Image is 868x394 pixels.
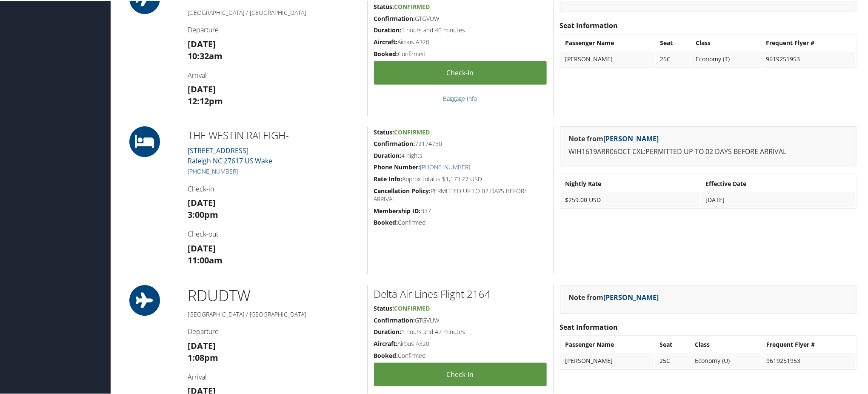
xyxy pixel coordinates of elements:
a: [STREET_ADDRESS]Raleigh NC 27617 US Wake [188,145,273,165]
h5: [GEOGRAPHIC_DATA] / [GEOGRAPHIC_DATA] [188,8,361,16]
h5: Airbus A320 [374,339,547,347]
strong: Phone Number: [374,162,420,170]
strong: Note from [569,292,659,301]
h2: Delta Air Lines Flight 2164 [374,286,547,300]
strong: Confirmation: [374,315,415,323]
h5: GTGVUW [374,14,547,22]
strong: 1:08pm [188,351,218,363]
strong: Seat Information [560,20,618,29]
strong: Booked: [374,217,398,226]
th: Nightly Rate [561,175,701,191]
td: Economy (U) [691,352,762,368]
strong: [DATE] [188,242,216,253]
td: $259.00 USD [561,191,701,207]
h4: Check-in [188,183,361,193]
td: [PERSON_NAME] [561,51,655,66]
strong: Aircraft: [374,339,398,347]
th: Effective Date [701,175,855,191]
h5: Approx total is $1,173.27 USD [374,174,547,183]
span: Confirmed [394,127,430,135]
strong: Confirmation: [374,14,415,22]
a: Check-in [374,60,547,84]
strong: Seat Information [560,322,618,331]
h5: Airbus A320 [374,37,547,46]
strong: Note from [569,133,659,143]
h4: Arrival [188,70,361,79]
h5: 1 hours and 47 minutes [374,327,547,335]
strong: Booked: [374,49,398,57]
h5: PERMITTED UP TO 02 DAYS BEFORE ARRIVAL [374,186,547,203]
th: Class [691,336,762,351]
a: Baggage Info [443,94,477,102]
td: 25C [655,352,690,368]
strong: Membership ID: [374,206,421,214]
th: Passenger Name [561,34,655,50]
h1: RDU DTW [188,284,361,305]
h5: Confirmed [374,351,547,359]
strong: Status: [374,127,394,135]
a: [PHONE_NUMBER] [420,162,471,170]
strong: Rate Info: [374,174,403,182]
a: [PHONE_NUMBER] [188,166,238,174]
a: [PERSON_NAME] [604,292,659,301]
h4: Check-out [188,228,361,238]
a: [PERSON_NAME] [604,133,659,143]
td: 9619251953 [762,51,855,66]
td: 9619251953 [762,352,855,368]
td: [PERSON_NAME] [561,352,655,368]
th: Class [691,34,761,50]
strong: 3:00pm [188,208,218,220]
strong: Status: [374,2,394,10]
strong: Cancellation Policy: [374,186,431,194]
h4: Departure [188,24,361,34]
span: Confirmed [394,2,430,10]
strong: Booked: [374,351,398,359]
th: Seat [655,336,690,351]
h5: GTGVUW [374,315,547,324]
strong: [DATE] [188,196,216,208]
th: Seat [656,34,691,50]
strong: 12:12pm [188,94,223,106]
strong: Status: [374,303,394,311]
h5: 1 hours and 40 minutes [374,25,547,34]
strong: Confirmation: [374,139,415,147]
th: Frequent Flyer # [762,34,855,50]
h4: Departure [188,326,361,335]
p: WIH1619ARR06OCT CXL:PERMITTED UP TO 02 DAYS BEFORE ARRIVAL [569,146,848,157]
td: Economy (T) [691,51,761,66]
h5: 4 nights [374,151,547,159]
td: [DATE] [701,191,855,207]
strong: [DATE] [188,339,216,351]
strong: Duration: [374,151,402,159]
strong: 10:32am [188,49,223,61]
h5: Confirmed [374,217,547,226]
a: Check-in [374,362,547,385]
strong: [DATE] [188,37,216,49]
h5: Confirmed [374,49,547,57]
th: Frequent Flyer # [762,336,855,351]
h5: B37 [374,206,547,214]
strong: [DATE] [188,83,216,94]
strong: Duration: [374,25,402,33]
strong: 11:00am [188,254,223,265]
strong: Aircraft: [374,37,398,45]
h2: THE WESTIN RALEIGH- [188,127,361,142]
span: Confirmed [394,303,430,311]
h5: 72174730 [374,139,547,147]
td: 25C [656,51,691,66]
h5: [GEOGRAPHIC_DATA] / [GEOGRAPHIC_DATA] [188,309,361,318]
h4: Arrival [188,371,361,381]
th: Passenger Name [561,336,655,351]
strong: Duration: [374,327,402,335]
